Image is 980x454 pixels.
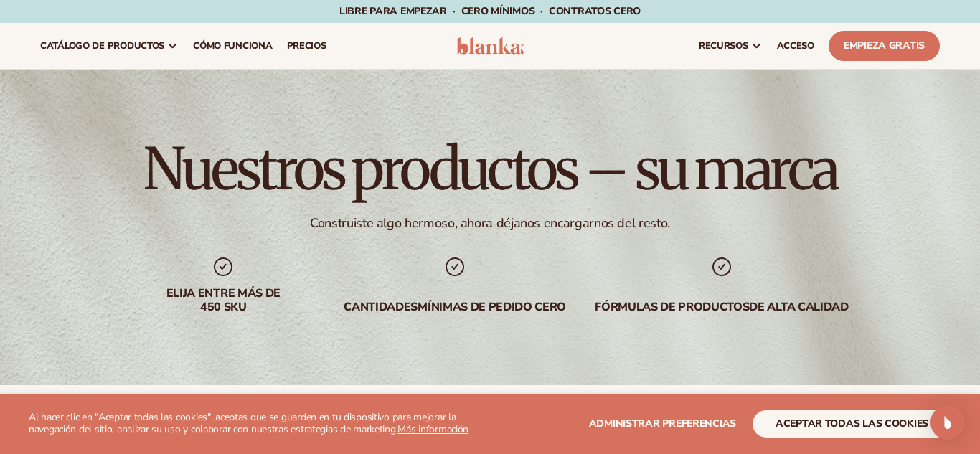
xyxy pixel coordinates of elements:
font: precios [287,39,326,52]
a: ACCESO [770,23,821,69]
font: Contratos CERO [549,4,641,18]
font: · [540,4,543,18]
font: Administrar preferencias [589,417,736,430]
font: de alta calidad [749,299,848,315]
font: Cantidades [344,299,418,315]
font: aceptar todas las cookies [776,417,928,430]
font: recursos [699,39,748,52]
font: 450 SKU [200,299,247,315]
font: Cómo funciona [193,39,272,52]
img: logo [456,37,524,55]
font: Al hacer clic en "Aceptar todas las cookies", aceptas que se guarden en tu dispositivo para mejor... [29,410,456,436]
a: Más información [397,422,468,436]
font: Elija entre más de [166,285,281,301]
font: ACCESO [777,39,814,52]
font: Libre para empezar [339,4,447,18]
a: precios [280,23,334,69]
a: recursos [692,23,770,69]
a: Cómo funciona [186,23,279,69]
font: Empieza gratis [844,39,925,52]
font: Nuestros productos – su marca [143,133,837,205]
font: catálogo de productos [40,39,164,52]
font: mínimas de pedido cero [418,299,566,315]
button: aceptar todas las cookies [753,410,951,438]
a: catálogo de productos [33,23,186,69]
div: Abrir Intercom Messenger [930,405,965,440]
a: Empieza gratis [829,31,940,61]
font: Construiste algo hermoso, ahora déjanos encargarnos del resto. [310,214,670,232]
font: · [453,4,456,18]
font: Fórmulas de productos [595,299,749,315]
font: CERO mínimos [461,4,535,18]
button: Administrar preferencias [589,410,736,438]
